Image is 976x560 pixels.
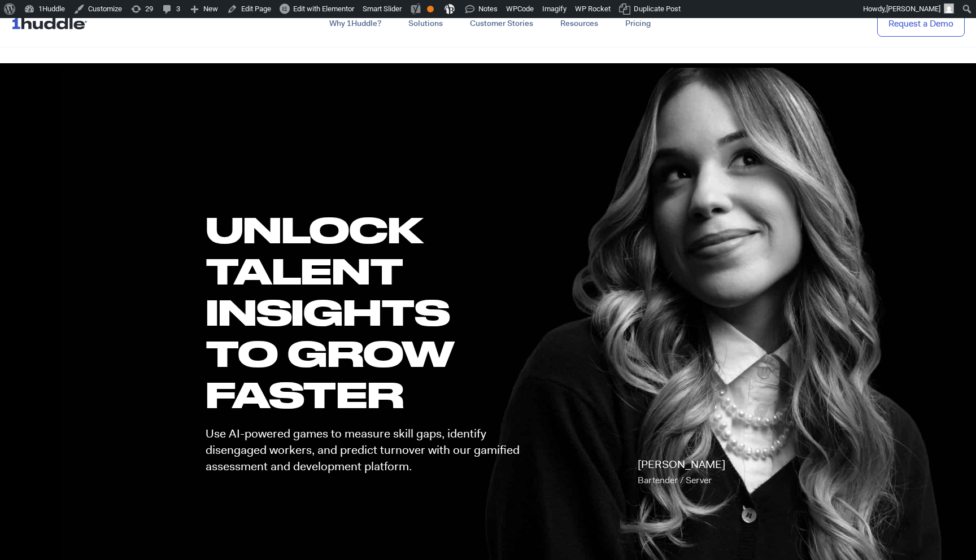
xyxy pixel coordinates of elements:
h1: UNLOCK TALENT INSIGHTS TO GROW FASTER [206,209,547,415]
a: Resources [547,14,612,34]
a: Customer Stories [456,14,547,34]
a: Solutions [395,14,456,34]
div: OK [427,6,434,12]
span: Edit with Elementor [293,5,354,13]
a: Request a Demo [877,10,965,37]
a: Pricing [612,14,664,34]
p: [PERSON_NAME] [638,457,725,488]
img: ... [11,12,92,34]
a: Why 1Huddle? [316,14,395,34]
p: Use AI-powered games to measure skill gaps, identify disengaged workers, and predict turnover wit... [206,426,547,475]
span: Bartender / Server [638,474,712,486]
span: [PERSON_NAME] [886,5,940,13]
